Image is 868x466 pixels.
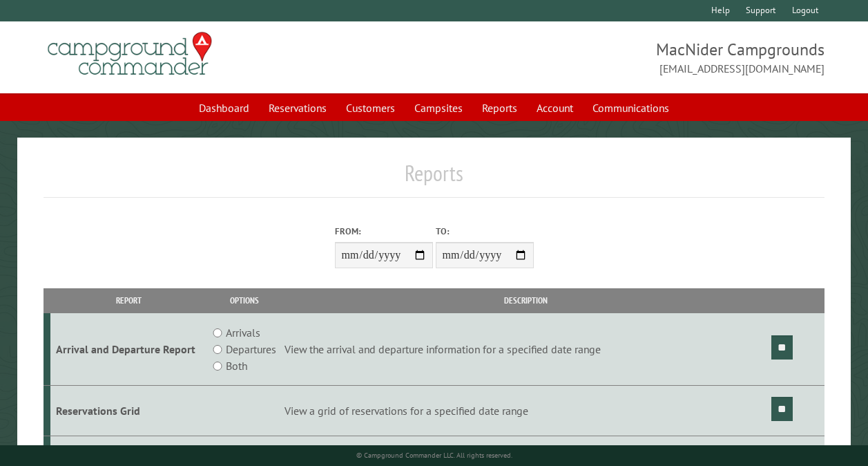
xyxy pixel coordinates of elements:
a: Communications [584,95,677,121]
td: View a grid of reservations for a specified date range [282,386,769,436]
th: Options [206,288,282,313]
a: Reservations [260,95,335,121]
td: Reservations Grid [50,386,207,436]
span: MacNider Campgrounds [EMAIL_ADDRESS][DOMAIN_NAME] [434,38,825,77]
label: From: [335,225,433,238]
label: Arrivals [226,324,260,341]
th: Report [50,288,207,313]
h1: Reports [44,160,824,198]
a: Account [528,95,581,121]
td: View the arrival and departure information for a specified date range [282,313,769,386]
label: Both [226,357,247,374]
a: Customers [338,95,403,121]
img: Campground Commander [44,27,216,81]
label: To: [436,225,534,238]
td: Arrival and Departure Report [50,313,207,386]
small: © Campground Commander LLC. All rights reserved. [356,451,512,460]
a: Reports [474,95,525,121]
label: Departures [226,341,276,357]
a: Dashboard [191,95,258,121]
a: Campsites [406,95,471,121]
th: Description [282,288,769,313]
